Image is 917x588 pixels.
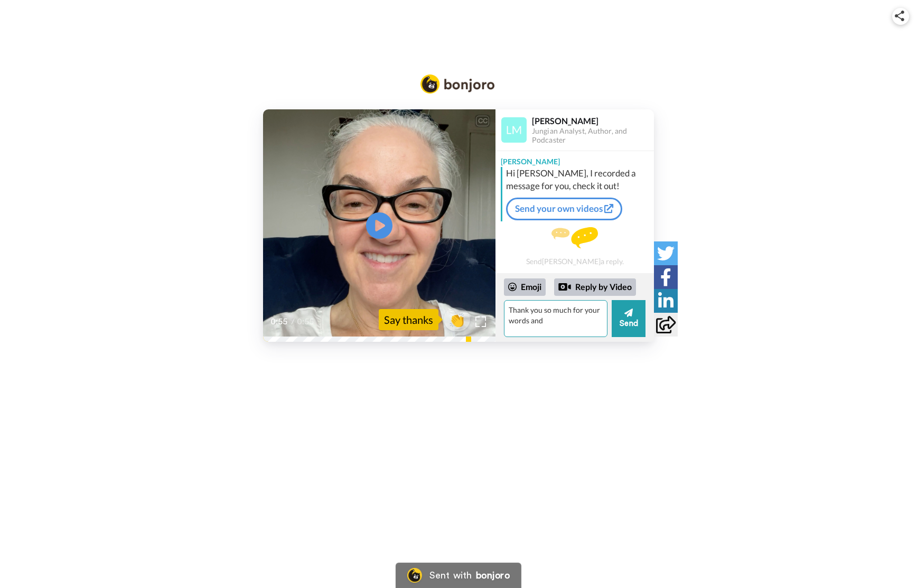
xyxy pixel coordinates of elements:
[551,227,598,248] img: message.svg
[495,151,654,167] div: [PERSON_NAME]
[501,117,527,143] img: Profile Image
[504,300,607,337] textarea: Thank you so much for your words and
[532,127,653,145] div: Jungian Analyst, Author, and Podcaster
[270,315,289,328] span: 0:55
[379,309,438,330] div: Say thanks
[558,281,571,293] div: Reply by Video
[495,226,654,268] div: Send [PERSON_NAME] a reply.
[297,315,315,328] span: 0:55
[895,11,904,21] img: ic_share.svg
[532,116,653,126] div: [PERSON_NAME]
[554,278,636,296] div: Reply by Video
[506,167,651,192] div: Hi [PERSON_NAME], I recorded a message for you, check it out!
[504,278,546,295] div: Emoji
[420,74,494,94] img: Bonjoro Logo
[476,116,489,126] div: CC
[475,316,486,327] img: Full screen
[444,311,470,328] span: 👏
[506,198,622,220] a: Send your own videos
[291,315,295,328] span: /
[444,307,470,331] button: 👏
[612,300,645,337] button: Send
